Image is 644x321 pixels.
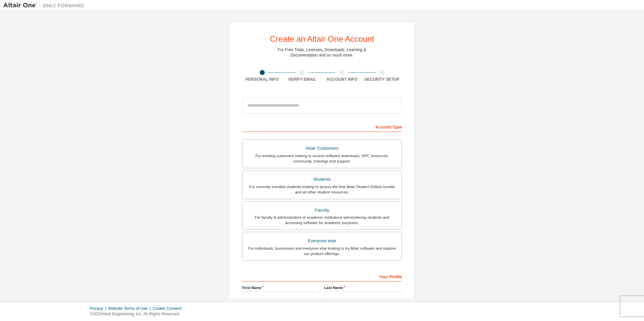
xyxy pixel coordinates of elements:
[362,77,402,82] div: Security Setup
[242,271,402,282] div: Your Profile
[278,47,366,58] div: For Free Trials, Licenses, Downloads, Learning & Documentation and so much more.
[153,306,185,311] div: Cookie Consent
[247,184,397,195] div: For currently enrolled students looking to access the free Altair Student Edition bundle and all ...
[247,215,397,225] div: For faculty & administrators of academic institutions administering students and accessing softwa...
[247,236,397,246] div: Everyone else
[282,77,322,82] div: Verify Email
[242,121,402,132] div: Account Type
[242,285,320,290] label: First Name
[247,206,397,215] div: Faculty
[247,175,397,184] div: Students
[90,306,108,311] div: Privacy
[108,306,153,311] div: Website Terms of Use
[324,285,402,290] label: Last Name
[90,311,186,317] p: © 2025 Altair Engineering, Inc. All Rights Reserved.
[322,77,362,82] div: Account Info
[247,144,397,153] div: Altair Customers
[270,35,374,43] div: Create an Altair One Account
[242,77,282,82] div: Personal Info
[247,153,397,164] div: For existing customers looking to access software downloads, HPC resources, community, trainings ...
[3,2,88,9] img: Altair One
[247,246,397,256] div: For individuals, businesses and everyone else looking to try Altair software and explore our prod...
